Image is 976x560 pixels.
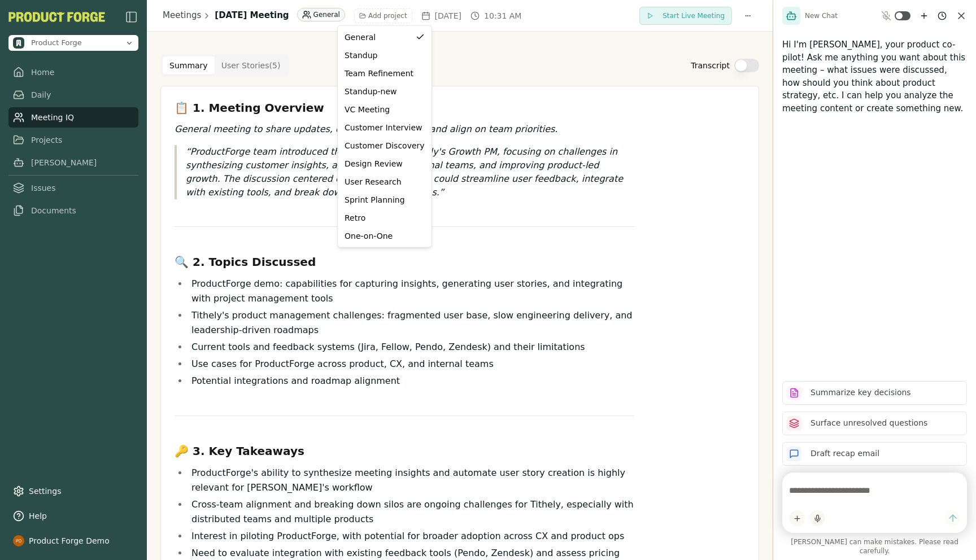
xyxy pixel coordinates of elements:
div: Retro [345,212,425,224]
div: VC Meeting [345,104,425,115]
div: Team Refinement [345,68,425,79]
div: One-on-One [345,230,425,242]
div: User Research [345,176,425,187]
div: Sprint Planning [345,194,425,205]
div: General [345,32,425,43]
div: Customer Discovery [345,140,425,151]
div: Customer Interview [345,122,425,133]
div: Standup [345,50,425,61]
div: Design Review [345,158,425,169]
div: Standup-new [345,86,425,97]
